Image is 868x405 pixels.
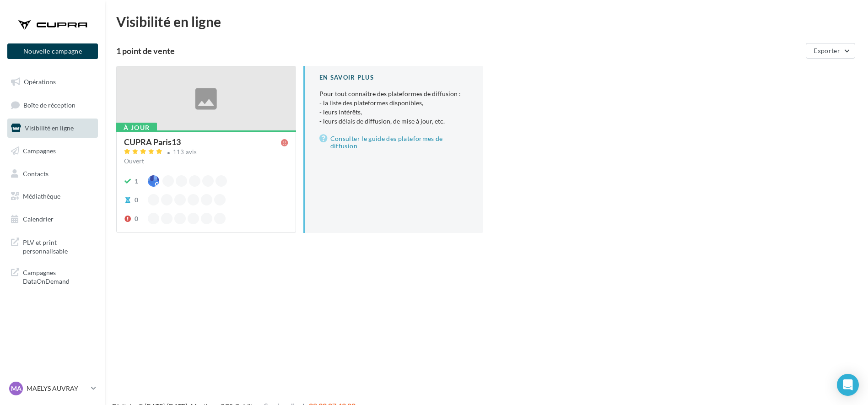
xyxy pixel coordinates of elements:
div: Visibilité en ligne [116,15,857,28]
li: - la liste des plateformes disponibles, [319,98,469,108]
div: 113 avis [173,149,197,155]
button: Nouvelle campagne [7,43,98,59]
div: 0 [135,195,138,205]
a: Calendrier [5,210,100,229]
a: Contacts [5,164,100,184]
span: Exporter [814,47,840,54]
a: MA MAELYS AUVRAY [7,380,98,397]
a: Médiathèque [5,187,100,206]
div: Open Intercom Messenger [837,374,859,396]
span: PLV et print personnalisable [23,236,94,256]
span: Médiathèque [23,192,60,200]
li: - leurs délais de diffusion, de mise à jour, etc. [319,117,469,126]
li: - leurs intérêts, [319,108,469,117]
div: 0 [135,214,138,223]
a: Visibilité en ligne [5,119,100,138]
span: Visibilité en ligne [25,124,74,132]
p: Pour tout connaître des plateformes de diffusion : [319,89,469,126]
div: CUPRA Paris13 [124,138,181,146]
a: PLV et print personnalisable [5,232,100,259]
span: Campagnes DataOnDemand [23,266,94,286]
a: Campagnes DataOnDemand [5,263,100,290]
span: Opérations [24,78,56,86]
div: En savoir plus [319,73,469,82]
span: Calendrier [23,215,54,223]
div: À jour [116,123,157,133]
span: Boîte de réception [23,101,75,108]
button: Exporter [806,43,855,59]
span: Campagnes [23,147,56,155]
div: 1 point de vente [116,47,802,55]
span: MA [11,384,22,393]
a: Opérations [5,72,100,92]
a: Campagnes [5,141,100,161]
a: 113 avis [124,147,288,158]
div: 1 [135,177,138,186]
span: Ouvert [124,157,144,165]
a: Boîte de réception [5,95,100,115]
a: Consulter le guide des plateformes de diffusion [319,133,469,151]
span: Contacts [23,169,49,177]
p: MAELYS AUVRAY [27,384,87,393]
